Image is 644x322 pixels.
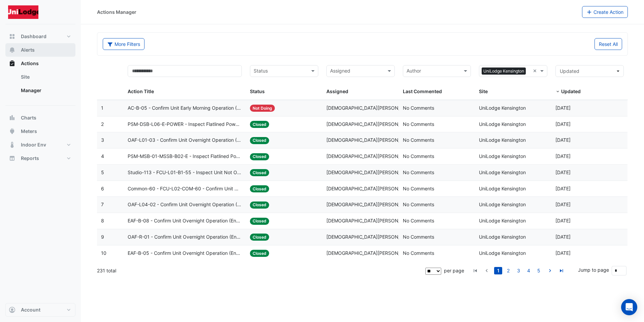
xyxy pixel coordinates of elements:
span: Actions [21,60,39,67]
span: [DEMOGRAPHIC_DATA][PERSON_NAME] [326,234,416,240]
span: 2025-10-10T15:20:21.298 [555,105,571,111]
li: page 5 [534,267,544,274]
span: 2025-10-07T10:29:15.422 [555,250,571,256]
a: Site [15,70,75,84]
span: 2025-10-10T14:00:50.253 [555,121,571,127]
span: Charts [21,114,36,121]
span: Meters [21,128,37,135]
span: No Comments [403,121,434,127]
span: Action Title [128,88,154,94]
img: Company Logo [8,5,38,19]
button: Account [5,303,75,317]
span: 2025-10-08T10:35:16.232 [555,153,571,159]
app-icon: Charts [9,114,15,121]
span: Closed [250,234,269,241]
span: 6 [101,186,104,191]
button: Create Action [582,6,628,18]
span: Account [21,306,40,313]
span: per page [444,268,464,273]
span: No Comments [403,153,434,159]
span: No Comments [403,218,434,223]
span: [DEMOGRAPHIC_DATA][PERSON_NAME] [326,121,416,127]
span: EAF-B-05 - Confirm Unit Overnight Operation (Energy Waste) [128,249,242,257]
span: 2025-10-07T10:29:17.148 [555,234,571,240]
span: UniLodge Kensington [479,186,526,191]
span: UniLodge Kensington [482,68,526,75]
span: UniLodge Kensington [479,105,526,111]
a: go to previous page [483,267,491,274]
span: 1 [101,105,103,111]
span: Dashboard [21,33,46,40]
app-icon: Indoor Env [9,141,15,148]
span: [DEMOGRAPHIC_DATA][PERSON_NAME] [326,186,416,191]
button: Indoor Env [5,138,75,152]
div: 231 total [97,262,424,279]
div: Open Intercom Messenger [621,299,637,315]
span: PSM-DSB-L06-E-POWER - Inspect Flatlined Power Sub-Meter [128,120,242,128]
span: OAF-R-01 - Confirm Unit Overnight Operation (Energy Waste) [128,233,242,241]
app-icon: Dashboard [9,33,15,40]
span: 4 [101,153,104,159]
span: No Comments [403,186,434,191]
span: AC-B-05 - Confirm Unit Early Morning Operation (Energy Saving) [128,104,242,112]
li: page 3 [513,267,523,274]
span: Closed [250,202,269,209]
span: UniLodge Kensington [479,250,526,256]
span: No Comments [403,250,434,256]
app-icon: Alerts [9,47,15,53]
span: No Comments [403,137,434,143]
span: Reports [21,155,39,162]
button: Charts [5,111,75,125]
span: [DEMOGRAPHIC_DATA][PERSON_NAME] [326,202,416,207]
span: [DEMOGRAPHIC_DATA][PERSON_NAME] [326,153,416,159]
span: Closed [250,185,269,192]
span: UniLodge Kensington [479,153,526,159]
span: UniLodge Kensington [479,121,526,127]
div: Actions [5,70,75,100]
a: go to last page [557,267,566,274]
span: 2025-10-09T10:48:42.480 [555,137,571,143]
span: Closed [250,121,269,128]
span: UniLodge Kensington [479,137,526,143]
li: page 1 [493,267,503,274]
span: [DEMOGRAPHIC_DATA][PERSON_NAME] [326,218,416,223]
span: Closed [250,218,269,225]
span: Closed [250,153,269,160]
app-icon: Reports [9,155,15,162]
span: Last Commented [403,88,442,94]
span: PSM-MSB-01-MSSB-B02-E - Inspect Flatlined Power Sub-Meter [128,153,242,160]
button: Actions [5,57,75,70]
span: No Comments [403,169,434,175]
a: 2 [504,267,512,274]
span: Updated [561,88,581,94]
app-icon: Actions [9,60,15,67]
span: 8 [101,218,104,223]
span: No Comments [403,202,434,207]
app-icon: Meters [9,128,15,135]
span: UniLodge Kensington [479,218,526,223]
label: Jump to page [578,266,609,273]
span: No Comments [403,234,434,240]
span: [DEMOGRAPHIC_DATA][PERSON_NAME] [326,250,416,256]
li: page 4 [523,267,534,274]
span: 7 [101,202,104,207]
span: 10 [101,250,106,256]
a: go to next page [546,267,554,274]
button: Updated [555,65,624,77]
span: [DEMOGRAPHIC_DATA][PERSON_NAME] [326,105,416,111]
span: 5 [101,169,104,175]
button: Alerts [5,43,75,57]
button: Reset All [594,38,622,50]
button: Meters [5,125,75,138]
span: [DEMOGRAPHIC_DATA][PERSON_NAME] [326,137,416,143]
button: More Filters [103,38,144,50]
span: Closed [250,250,269,257]
button: Reports [5,152,75,165]
span: Alerts [21,47,35,53]
span: Indoor Env [21,141,46,148]
span: Studio-113 - FCU-L01-B1-55 - Inspect Unit Not Operating [128,169,242,177]
a: 5 [535,267,543,274]
span: 2025-10-08T10:35:10.703 [555,186,571,191]
a: Manager [15,84,75,97]
span: 2025-10-07T10:29:19.436 [555,218,571,223]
